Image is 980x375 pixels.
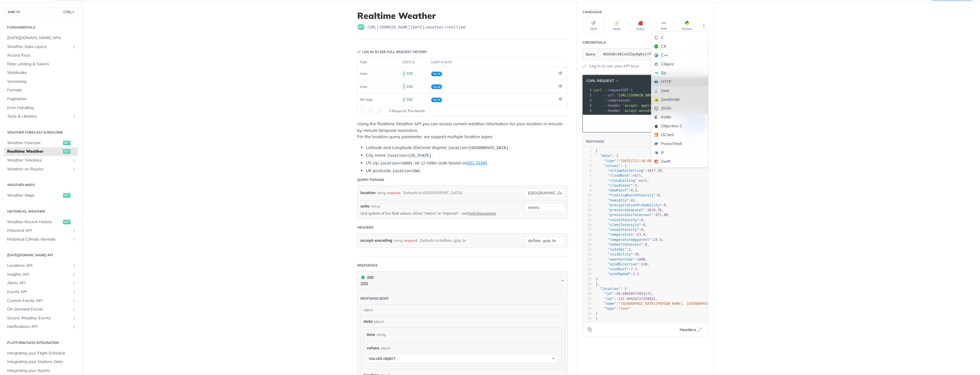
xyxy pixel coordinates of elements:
div: 25 [583,267,592,272]
div: required [404,236,417,245]
button: Show subpages for Custom Events API [72,299,77,303]
span: Weather Data Layers [7,44,71,50]
div: C# [651,42,708,51]
span: Headers [680,327,696,333]
span: "values" [604,164,620,168]
div: 3 [583,98,593,103]
span: 0 [641,218,643,222]
span: \ [594,93,672,97]
button: PHP [653,18,675,34]
span: }, [596,282,600,286]
div: C++ [651,51,708,60]
a: Weather Mapsget [4,191,78,200]
a: Alerts APIShow subpages for Alerts API [4,279,78,287]
button: Headers [676,325,705,334]
div: HTTP [651,77,708,86]
span: Locations API [7,263,71,269]
span: : , [596,188,639,192]
span: \ [594,98,631,102]
div: 2 [583,154,592,158]
span: : , [596,184,639,187]
div: 1 [583,149,592,154]
div: Credentials [583,40,606,45]
span: "sleetIntensity" [608,223,641,227]
div: string [394,236,403,245]
div: 200 [403,95,427,104]
div: 22 [583,252,592,257]
span: : , [596,267,639,271]
span: : { [596,154,618,158]
div: 20 [583,242,592,247]
span: Integrating your Assets [7,368,77,374]
span: Weather Recent History [7,219,62,225]
span: "precipitationProbability" [608,203,662,207]
a: On-Demand EventsShow subpages for On-Demand Events [4,305,78,314]
span: null [639,179,647,183]
button: Show subpages for Historical Climate Normals [72,237,77,242]
span: "cloudBase" [608,174,630,178]
span: : , [596,179,649,183]
button: Show subpages for On-Demand Events [72,307,77,312]
span: : , [596,238,664,242]
div: 7 [583,178,592,183]
button: Query [583,49,599,60]
h1: Realtime Weather [357,11,568,21]
span: "windGust" [608,267,628,271]
button: Show subpages for Severe Weather Events [72,316,77,320]
div: string [371,204,380,209]
div: Defaults to [GEOGRAPHIC_DATA] [403,189,462,197]
button: Copy to clipboard [586,325,594,334]
span: "location" [600,287,620,291]
div: values object [369,356,395,361]
span: Formats [7,87,77,93]
div: required [387,189,400,197]
span: 1017.39 [647,169,662,173]
div: Query Params [357,177,384,182]
a: Insights APIShow subpages for Insights API [4,270,78,279]
span: "cloudCeiling" [608,179,637,183]
button: Show subpages for Alerts API [72,281,77,285]
button: Show subpages for Insights API [72,272,77,277]
button: Node [606,18,628,34]
span: 23.4 [637,233,645,237]
div: 4 [583,103,593,108]
a: Log in to use your API keys [589,63,639,69]
li: City name [366,152,568,159]
h2: Fundamentals [4,25,78,30]
span: "weatherCode" [608,257,635,261]
span: Weather Forecast [7,140,62,146]
span: 0 [643,223,645,227]
span: : { [596,164,626,168]
span: --url [604,93,614,97]
span: : [596,272,639,276]
span: Notifications API [7,324,71,330]
span: 3 Requests This Month [389,108,425,114]
div: 18 [583,232,592,237]
span: cURL Request [586,78,614,83]
span: Tools & Libraries [7,114,71,119]
span: : , [596,174,643,178]
span: https://api.tomorrow.io/v4/weather/realtime [367,24,466,30]
div: 14 [583,213,592,217]
button: Shell [583,18,605,34]
span: Try It! [431,72,442,76]
span: 3.2 [633,272,639,276]
div: R [651,148,708,157]
div: 3 [583,159,592,164]
span: Query [586,52,596,57]
button: JUMP TOCTRL-/ [4,8,78,16]
span: : , [596,223,647,227]
a: Weather Recent Historyget [4,218,78,226]
div: Swift [651,157,708,166]
span: "pressureSeaLevel" [608,208,645,212]
span: : , [596,257,647,261]
div: 8 [583,183,592,188]
div: 24 [583,262,592,267]
span: Historical API [7,228,71,233]
span: "uvHealthConcern" [608,243,643,247]
span: 0 [658,193,660,197]
li: US zip (2-letter code based on ) [366,160,568,166]
button: Ruby [629,18,651,34]
a: [DATE][DOMAIN_NAME] APIs [4,34,78,42]
div: Defaults to deflate, gzip, br [420,236,466,245]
